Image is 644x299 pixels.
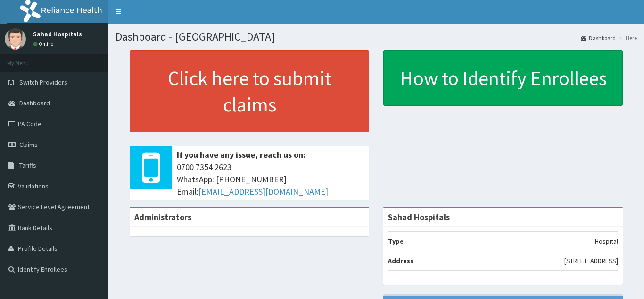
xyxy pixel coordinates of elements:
p: [STREET_ADDRESS] [564,256,618,265]
p: Sahad Hospitals [33,31,82,37]
b: Type [388,237,404,246]
b: If you have any issue, reach us on: [177,149,305,160]
span: Claims [19,140,38,149]
p: Hospital [595,237,618,246]
a: [EMAIL_ADDRESS][DOMAIN_NAME] [198,186,328,197]
a: Online [33,41,56,47]
img: User Image [5,28,26,50]
h1: Dashboard - [GEOGRAPHIC_DATA] [116,31,637,43]
span: Dashboard [19,99,50,107]
a: How to Identify Enrollees [383,50,623,106]
strong: Sahad Hospitals [388,212,450,222]
span: Tariffs [19,161,36,170]
span: Switch Providers [19,78,67,86]
span: 0700 7354 2623 WhatsApp: [PHONE_NUMBER] Email: [177,161,364,197]
a: Click here to submit claims [130,50,369,132]
b: Address [388,256,413,265]
b: Administrators [134,212,191,222]
li: Here [617,34,637,42]
a: Dashboard [581,34,616,42]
